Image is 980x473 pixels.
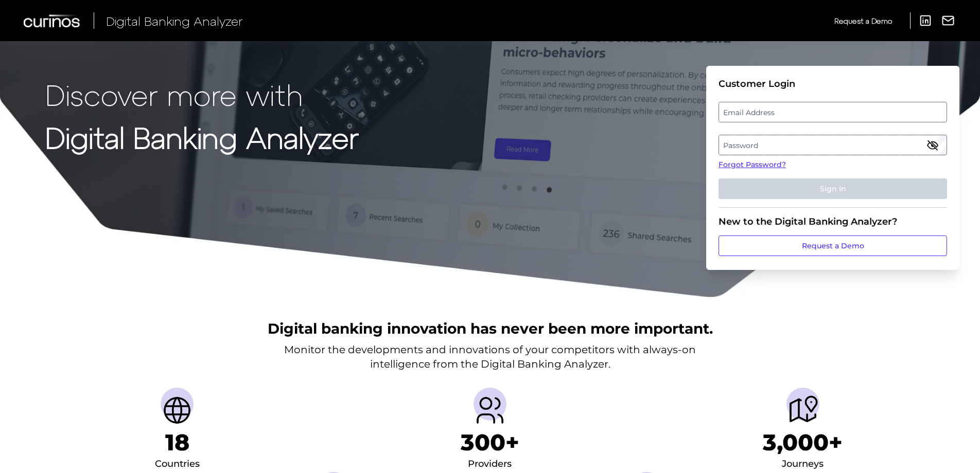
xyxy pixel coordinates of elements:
[719,216,947,227] div: New to the Digital Banking Analyzer?
[161,394,194,427] img: Countries
[474,394,506,427] img: Providers
[45,78,359,111] p: Discover more with
[106,13,243,28] span: Digital Banking Analyzer
[719,235,947,256] a: Request a Demo
[786,394,819,427] img: Journeys
[719,103,946,121] label: Email Address
[468,456,512,472] div: Providers
[782,456,824,472] div: Journeys
[834,12,892,29] a: Request a Demo
[45,120,359,154] strong: Digital Banking Analyzer
[461,429,519,456] h1: 300+
[719,178,947,199] button: Sign In
[763,429,843,456] h1: 3,000+
[719,78,947,89] div: Customer Login
[284,342,696,371] p: Monitor the developments and innovations of your competitors with always-on intelligence from the...
[24,14,81,27] img: Curinos
[155,456,200,472] div: Countries
[165,429,189,456] h1: 18
[834,16,892,25] span: Request a Demo
[268,319,713,338] h2: Digital banking innovation has never been more important.
[719,159,947,170] a: Forgot Password?
[719,136,946,154] label: Password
